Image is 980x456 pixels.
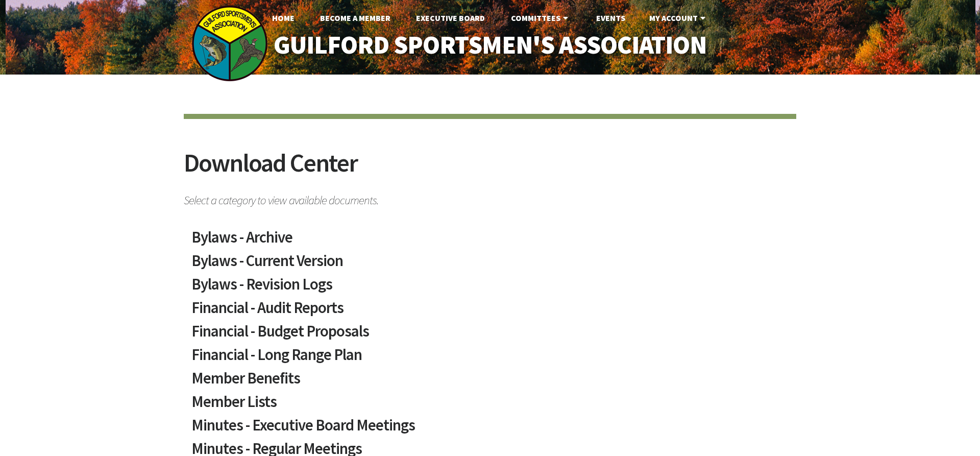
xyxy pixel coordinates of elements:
[191,323,789,347] a: Financial - Budget Proposals
[191,229,789,253] a: Bylaws - Archive
[408,8,493,28] a: Executive Board
[312,8,399,28] a: Become A Member
[191,253,789,276] a: Bylaws - Current Version
[191,370,789,394] a: Member Benefits
[641,8,716,28] a: My Account
[191,347,789,370] a: Financial - Long Range Plan
[588,8,633,28] a: Events
[252,23,728,67] a: Guilford Sportsmen's Association
[503,8,579,28] a: Committees
[184,188,796,206] span: Select a category to view available documents.
[191,276,789,300] a: Bylaws - Revision Logs
[264,8,303,28] a: Home
[191,300,789,323] a: Financial - Audit Reports
[191,394,789,417] a: Member Lists
[184,150,796,188] h2: Download Center
[191,417,789,441] a: Minutes - Executive Board Meetings
[191,5,268,82] img: logo_sm.png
